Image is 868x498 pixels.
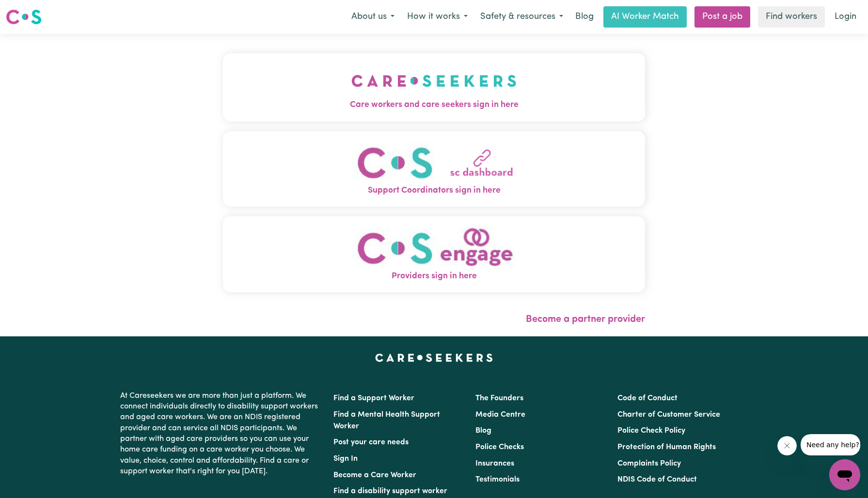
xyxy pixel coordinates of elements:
[223,131,646,207] button: Support Coordinators sign in here
[617,427,685,435] a: Police Check Policy
[569,6,600,28] a: Blog
[801,434,860,455] iframe: Message from company
[333,471,416,479] a: Become a Care Worker
[617,476,697,483] a: NDIS Code of Conduct
[617,443,716,451] a: Protection of Human Rights
[694,6,750,28] a: Post a job
[6,6,42,28] a: Careseekers logo
[475,460,514,468] a: Insurances
[345,7,401,27] button: About us
[617,460,681,468] a: Complaints Policy
[603,6,687,28] a: AI Worker Match
[777,436,797,455] iframe: Close message
[758,6,825,28] a: Find workers
[474,7,569,27] button: Safety & resources
[401,7,474,27] button: How it works
[333,487,447,495] a: Find a disability support worker
[475,394,523,402] a: The Founders
[617,394,678,402] a: Code of Conduct
[475,443,524,451] a: Police Checks
[475,411,525,419] a: Media Centre
[333,394,414,402] a: Find a Support Worker
[333,438,409,446] a: Post your care needs
[120,387,322,481] p: At Careseekers we are more than just a platform. We connect individuals directly to disability su...
[617,411,720,419] a: Charter of Customer Service
[829,459,860,490] iframe: Button to launch messaging window
[223,184,646,197] span: Support Coordinators sign in here
[333,411,440,430] a: Find a Mental Health Support Worker
[375,354,493,362] a: Careseekers home page
[333,455,358,463] a: Sign In
[526,315,645,324] a: Become a partner provider
[475,427,491,435] a: Blog
[223,270,646,283] span: Providers sign in here
[223,53,646,121] button: Care workers and care seekers sign in here
[223,216,646,292] button: Providers sign in here
[223,99,646,111] span: Care workers and care seekers sign in here
[6,8,42,26] img: Careseekers logo
[475,476,520,483] a: Testimonials
[829,6,862,28] a: Login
